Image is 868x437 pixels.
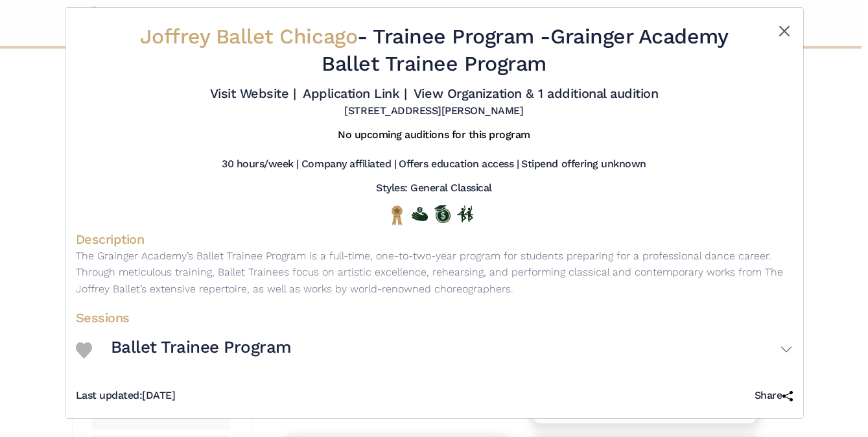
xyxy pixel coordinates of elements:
img: Offers Financial Aid [412,207,428,221]
h5: Styles: General Classical [376,182,492,195]
h5: [DATE] [76,389,176,403]
h5: Company affiliated | [301,158,396,171]
img: In Person [457,206,473,222]
button: Close [777,23,792,39]
h5: 30 hours/week | [222,158,299,171]
h5: No upcoming auditions for this program [338,128,530,142]
span: Trainee Program - [373,24,550,49]
a: Visit Website | [210,86,296,101]
h2: - Grainger Academy Ballet Trainee Program [135,23,733,77]
p: The Grainger Academy’s Ballet Trainee Program is a full-time, one-to-two-year program for student... [76,248,793,298]
button: Ballet Trainee Program [111,331,793,369]
img: National [389,205,405,225]
h4: Sessions [76,309,793,326]
a: Application Link | [303,86,406,101]
h5: Share [755,389,793,403]
img: Offers Scholarship [434,205,451,223]
img: Heart [76,342,92,359]
span: Last updated: [76,389,143,401]
h3: Ballet Trainee Program [111,337,292,359]
h5: Stipend offering unknown [521,158,646,171]
h4: Description [76,231,793,248]
span: Joffrey Ballet Chicago [140,24,357,49]
h5: Offers education access | [399,158,519,171]
h5: [STREET_ADDRESS][PERSON_NAME] [344,104,523,118]
a: View Organization & 1 additional audition [414,86,658,101]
